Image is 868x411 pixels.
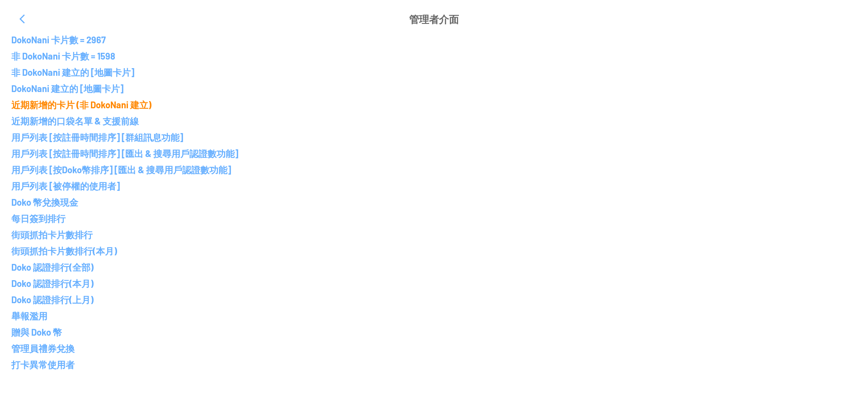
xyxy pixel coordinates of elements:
[11,262,857,272] p: Doko 認證排行(全部)
[11,197,857,208] p: Doko 幣兌換現金
[11,213,857,224] p: 每日簽到排行
[11,245,857,256] p: 街頭抓拍卡片數排行(本月)
[11,99,857,110] p: 近期新增的卡片 (非 DokoNani 建立)
[11,278,857,289] p: Doko 認證排行(本月)
[11,310,857,321] p: 舉報濫用
[11,83,857,94] p: DokoNani 建立的 [地圖卡片]
[11,115,857,126] p: 近期新增的口袋名單 & 支援前線
[11,164,857,175] p: 用戶列表 [按Doko幣排序] [匯出 & 搜尋用戶認證數功能]
[11,148,857,159] p: 用戶列表 [按註冊時間排序] [匯出 & 搜尋用戶認證數功能]
[11,67,857,78] p: 非 DokoNani 建立的 [地圖卡片]
[11,294,857,305] p: Doko 認證排行(上月)
[11,132,857,143] p: 用戶列表 [按註冊時間排序] [群組訊息功能]
[11,327,857,337] p: 贈與 Doko 幣
[409,8,459,30] p: 管理者介面
[11,343,857,354] p: 管理員禮券兌換
[11,229,857,240] p: 街頭抓拍卡片數排行
[11,34,857,45] p: DokoNani 卡片數 = 2967
[11,359,857,370] p: 打卡異常使用者
[11,51,857,61] p: 非 DokoNani 卡片數 = 1598
[11,180,857,191] p: 用戶列表 [被停權的使用者]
